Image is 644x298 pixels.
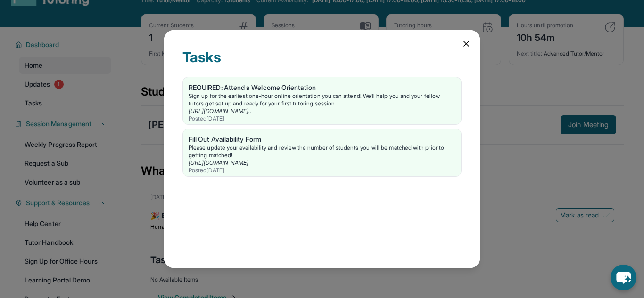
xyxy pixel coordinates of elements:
div: Please update your availability and review the number of students you will be matched with prior ... [189,144,455,159]
a: [URL][DOMAIN_NAME].. [189,107,251,114]
button: chat-button [611,265,636,290]
a: REQUIRED: Attend a Welcome OrientationSign up for the earliest one-hour online orientation you ca... [183,77,461,124]
div: REQUIRED: Attend a Welcome Orientation [189,83,455,92]
div: Tasks [182,48,462,77]
div: Posted [DATE] [189,167,455,174]
a: [URL][DOMAIN_NAME] [189,159,248,166]
div: Sign up for the earliest one-hour online orientation you can attend! We’ll help you and your fell... [189,92,455,107]
div: Posted [DATE] [189,115,455,122]
div: Fill Out Availability Form [189,135,455,144]
a: Fill Out Availability FormPlease update your availability and review the number of students you w... [183,129,461,176]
